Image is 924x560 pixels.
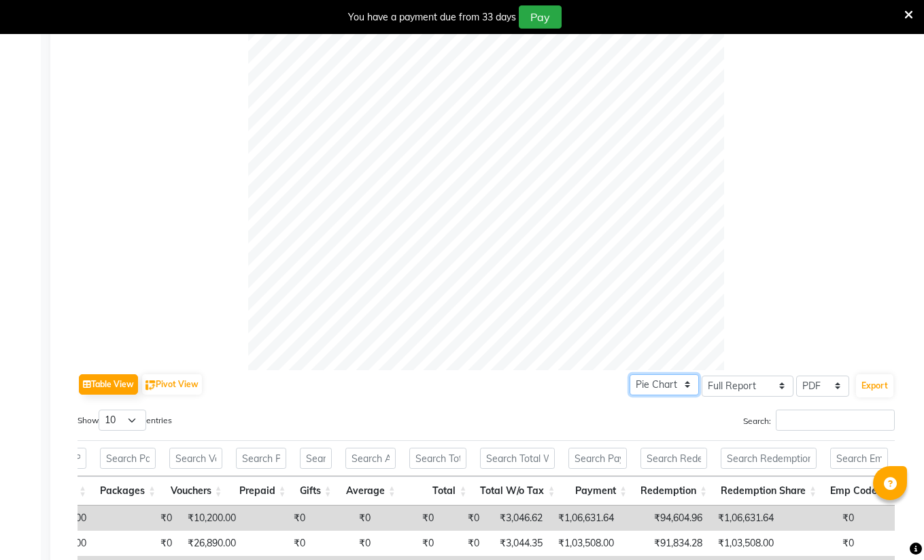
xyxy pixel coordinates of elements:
select: Showentries [99,410,146,431]
td: ₹0 [441,506,486,531]
label: Search: [743,410,895,431]
td: ₹3,046.62 [486,506,549,531]
input: Search Redemption [640,448,707,469]
td: ₹0 [243,531,312,556]
input: Search Average [345,448,396,469]
th: Gifts: activate to sort column ascending [293,476,339,506]
input: Search Packages [100,448,156,469]
td: ₹0 [312,531,377,556]
input: Search Total W/o Tax [480,448,555,469]
input: Search Gifts [300,448,332,469]
input: Search Emp Code [830,448,888,469]
td: ₹0 [441,531,486,556]
td: ₹1,03,508.00 [709,531,781,556]
input: Search Total [409,448,467,469]
td: ₹0 [312,506,377,531]
button: Export [856,374,893,397]
td: ₹0 [93,531,179,556]
th: Total W/o Tax: activate to sort column ascending [473,476,562,506]
th: Packages: activate to sort column ascending [93,476,162,506]
td: ₹94,604.96 [621,506,709,531]
th: Total: activate to sort column ascending [403,476,474,506]
td: ₹0 [377,506,441,531]
input: Search Redemption Share [721,448,817,469]
td: ₹10,200.00 [179,506,243,531]
th: Redemption Share: activate to sort column ascending [714,476,823,506]
th: Prepaid: activate to sort column ascending [229,476,293,506]
td: ₹1,06,631.64 [709,506,781,531]
th: Vouchers: activate to sort column ascending [162,476,228,506]
input: Search: [776,410,895,431]
button: Pay [519,5,562,29]
button: Pivot View [142,374,202,395]
td: ₹91,834.28 [621,531,709,556]
label: Show entries [78,410,172,431]
th: Payment: activate to sort column ascending [562,476,634,506]
td: ₹1,03,508.00 [549,531,621,556]
input: Search Prepaid [236,448,286,469]
th: Emp Code: activate to sort column ascending [823,476,895,506]
td: ₹0 [781,506,861,531]
td: ₹0 [243,506,312,531]
td: ₹0 [93,506,179,531]
td: ₹0 [377,531,441,556]
td: ₹0 [781,531,861,556]
td: ₹1,06,631.64 [549,506,621,531]
input: Search Payment [568,448,627,469]
td: ₹26,890.00 [179,531,243,556]
button: Table View [79,374,138,395]
input: Search Vouchers [169,448,222,469]
th: Redemption: activate to sort column ascending [634,476,714,506]
td: ₹3,044.35 [486,531,549,556]
th: Average: activate to sort column ascending [339,476,403,506]
img: pivot.png [146,380,156,391]
div: You have a payment due from 33 days [348,10,516,24]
